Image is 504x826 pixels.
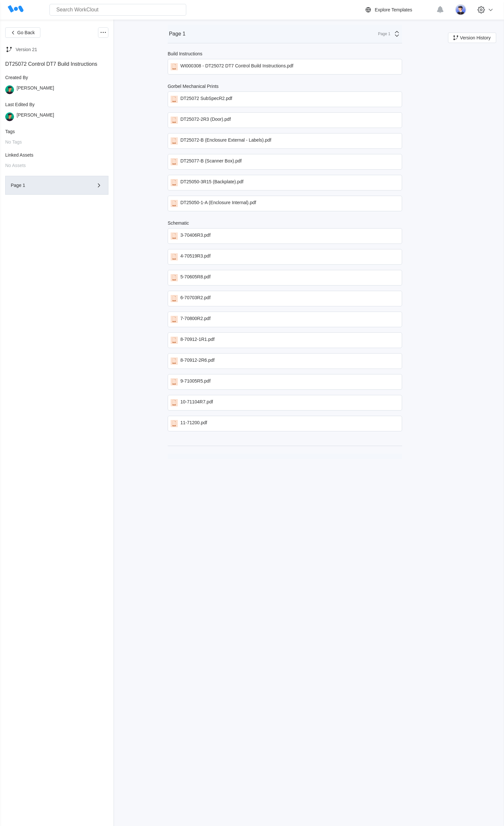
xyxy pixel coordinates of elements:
[5,102,108,107] div: Last Edited By
[364,6,433,14] a: Explore Templates
[180,378,211,385] div: 9-71005R5.pdf
[16,47,37,52] div: Version 21
[5,152,108,158] div: Linked Assets
[180,253,211,260] div: 4-70519R3.pdf
[5,27,40,38] button: Go Back
[5,61,108,67] div: DT25072 Control DT7 Build Instructions
[180,316,211,323] div: 7-70800R2.pdf
[180,399,213,406] div: 10-71104R7.pdf
[180,117,231,124] div: DT25072-2R3 (Door).pdf
[455,4,466,15] img: user-5.png
[5,139,108,145] div: No Tags
[11,183,84,188] div: Page 1
[180,337,215,344] div: 8-70912-1R1.pdf
[17,112,54,121] div: [PERSON_NAME]
[5,75,108,80] div: Created By
[460,35,491,40] span: Version History
[375,7,412,12] div: Explore Templates
[49,4,186,16] input: Search WorkClout
[180,200,256,207] div: DT25050-1-A (Enclosure Internal).pdf
[17,30,35,35] span: Go Back
[180,96,232,103] div: DT25072 SubSpecR2.pdf
[168,220,189,226] div: Schematic
[180,63,293,70] div: WI000308 - DT25072 DT7 Control Build Instructions.pdf
[168,84,218,89] div: Gorbel Mechanical Prints
[180,274,211,281] div: 5-70605R8.pdf
[180,295,211,302] div: 6-70703R2.pdf
[180,137,271,145] div: DT25072-B (Enclosure External - Labels).pdf
[180,357,215,365] div: 8-70912-2R6.pdf
[374,32,390,36] div: Page 1
[180,420,207,427] div: 11-71200.pdf
[5,85,14,94] img: user.png
[169,31,186,37] div: Page 1
[5,163,108,168] div: No Assets
[180,232,211,240] div: 3-70406R3.pdf
[180,158,242,165] div: DT25077-B (Scanner Box).pdf
[5,112,14,121] img: user.png
[180,179,244,186] div: DT25050-3R15 (Backplate).pdf
[168,51,203,56] div: Build Instructions
[5,176,108,195] button: Page 1
[448,33,496,43] button: Version History
[17,85,54,94] div: [PERSON_NAME]
[5,129,108,134] div: Tags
